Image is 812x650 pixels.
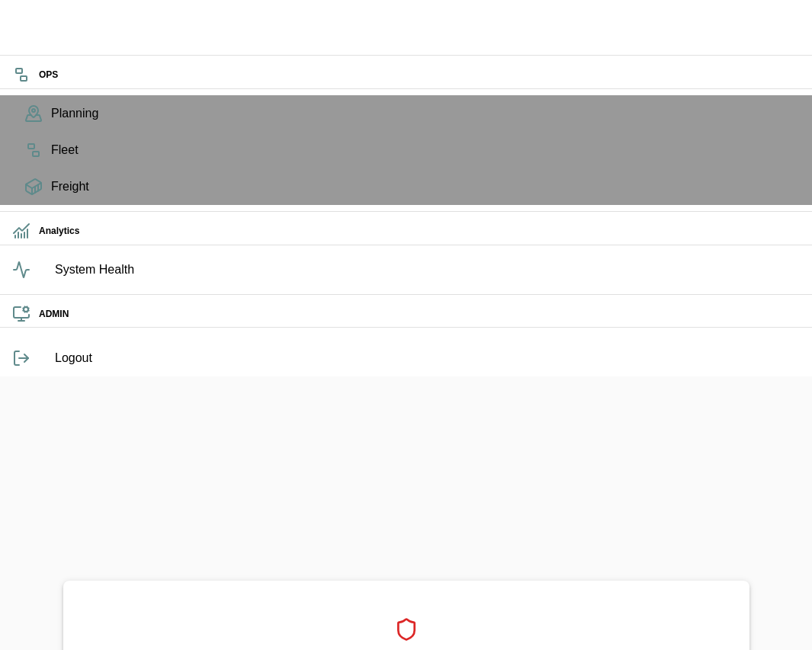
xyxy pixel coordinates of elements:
[51,141,800,159] span: Fleet
[39,68,800,82] h6: OPS
[51,178,800,196] span: Freight
[55,261,800,279] span: System Health
[55,349,800,367] span: Logout
[39,307,800,322] h6: ADMIN
[51,104,800,123] span: Planning
[39,224,800,239] h6: Analytics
